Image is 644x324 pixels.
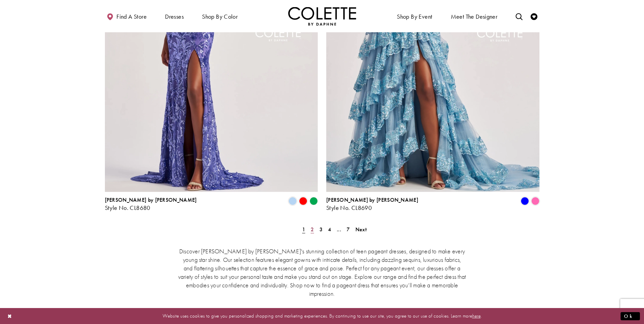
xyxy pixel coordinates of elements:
[288,7,356,25] a: Visit Home Page
[288,7,356,25] img: Colette by Daphne
[335,224,343,234] a: ...
[300,224,307,234] span: Current Page
[289,197,297,205] i: Periwinkle
[449,7,499,25] a: Meet the designer
[302,226,305,233] span: 1
[319,226,323,233] span: 3
[163,7,185,25] span: Dresses
[326,224,333,234] a: Page 4
[105,197,197,211] div: Colette by Daphne Style No. CL8680
[105,7,148,25] a: Find a store
[105,196,197,203] span: [PERSON_NAME] by [PERSON_NAME]
[202,13,238,20] span: Shop by color
[116,13,147,20] span: Find a store
[355,226,367,233] span: Next
[49,311,595,321] p: Website uses cookies to give you personalized shopping and marketing experiences. By continuing t...
[521,197,529,205] i: Blue
[178,247,466,298] p: Discover [PERSON_NAME] by [PERSON_NAME]'s stunning collection of teen pageant dresses, designed t...
[200,7,239,25] span: Shop by color
[337,226,341,233] span: ...
[326,204,372,212] span: Style No. CL8690
[472,312,481,319] a: here
[345,224,352,234] a: Page 7
[309,224,316,234] a: Page 2
[165,13,184,20] span: Dresses
[299,197,307,205] i: Red
[347,226,350,233] span: 7
[326,196,418,203] span: [PERSON_NAME] by [PERSON_NAME]
[310,197,318,205] i: Emerald
[514,7,524,25] a: Toggle search
[353,224,369,234] a: Next Page
[395,7,434,25] span: Shop By Event
[326,197,418,211] div: Colette by Daphne Style No. CL8690
[451,13,498,20] span: Meet the designer
[529,7,539,25] a: Check Wishlist
[397,13,432,20] span: Shop By Event
[328,226,331,233] span: 4
[317,224,325,234] a: Page 3
[531,197,539,205] i: Pink
[105,204,150,212] span: Style No. CL8680
[4,310,16,322] button: Close Dialog
[311,226,314,233] span: 2
[621,312,640,320] button: Submit Dialog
